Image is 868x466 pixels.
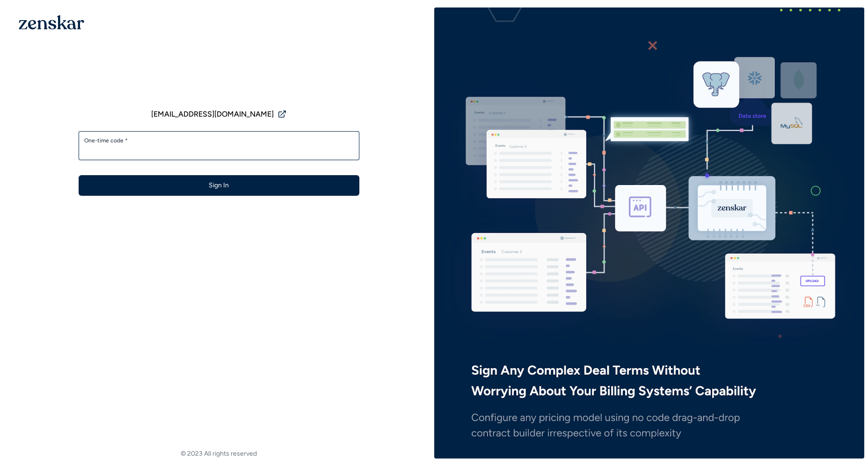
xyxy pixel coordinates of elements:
footer: © 2023 All rights reserved [4,449,434,459]
button: Sign In [79,175,359,196]
img: 1OGAJ2xQqyY4LXKgY66KYq0eOWRCkrZdAb3gUhuVAqdWPZE9SRJmCz+oDMSn4zDLXe31Ii730ItAGKgCKgCCgCikA4Av8PJUP... [19,15,84,30]
label: One-time code * [84,137,354,144]
span: [EMAIL_ADDRESS][DOMAIN_NAME] [151,109,274,120]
